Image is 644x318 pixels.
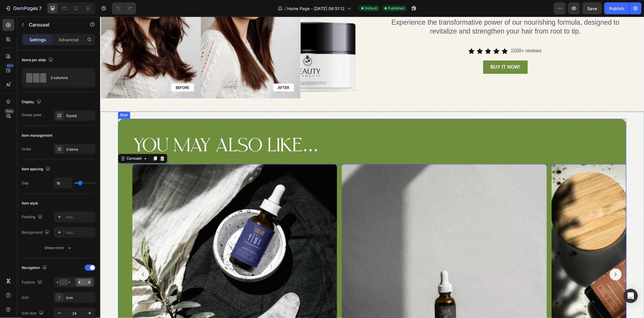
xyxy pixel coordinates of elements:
button: 7 [2,2,44,14]
p: BUY IT NOW! [390,48,420,54]
button: Show more [22,243,95,253]
div: Carousel [25,139,43,145]
p: 1500+ reviews [411,30,442,39]
div: Items per slide [22,56,54,64]
div: Item style [22,201,38,206]
button: Carousel Next Arrow [510,252,522,264]
span: / [284,5,286,12]
p: Carousel [29,21,79,28]
div: Undo/Redo [112,2,136,14]
button: Publish [604,2,629,14]
div: 450 [6,63,14,68]
div: Icon [66,295,94,300]
div: Icon size [22,309,45,317]
div: Row [19,96,29,101]
p: Settings [29,37,46,43]
div: Show more [45,245,73,251]
div: Gap [22,180,29,186]
h2: YOU MAY ALSO LIKE... [32,117,512,143]
p: Advanced [59,37,79,43]
p: 7 [39,5,42,12]
div: Navigation [22,264,48,272]
div: Beta [4,109,14,114]
input: Auto [54,178,72,188]
div: Icon [22,295,29,300]
div: Item spacing [22,165,51,173]
div: Padding [22,213,44,221]
button: Save [582,2,602,14]
div: Item management [22,133,52,138]
div: Publish [610,5,624,12]
div: Position [22,278,43,286]
span: Save [588,6,597,11]
div: Order [22,147,32,152]
span: Home Page - [DATE] 06:51:12 [287,5,345,12]
span: Default [365,6,377,11]
div: Open Intercom Messenger [624,289,638,303]
div: 3 columns [51,71,87,85]
div: Background [22,229,51,237]
div: Sneak peek [22,112,42,118]
a: BUY IT NOW! [383,44,427,57]
div: Add... [66,230,94,235]
span: Published [388,6,404,11]
div: Add... [66,215,94,220]
div: Styled [66,113,94,119]
div: Display [22,98,42,106]
div: 3 items [66,147,94,152]
button: Carousel Back Arrow [37,252,49,264]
